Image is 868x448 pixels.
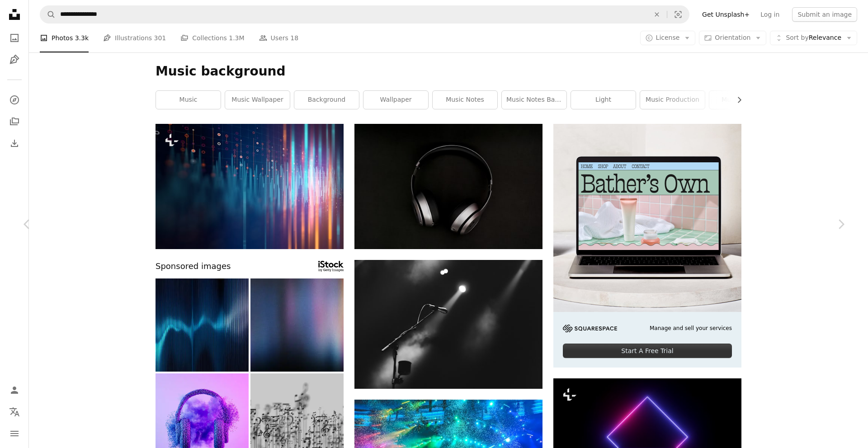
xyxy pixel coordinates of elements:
img: silver headphones on top of black surface [354,124,542,249]
a: music studio [709,91,774,109]
a: colorful Audio waveform abstract technology background ,represent digital equalizer technology [156,182,344,190]
a: Photos [5,29,24,47]
a: silver headphones on top of black surface [354,182,542,190]
a: Download History [5,134,24,152]
img: Sound wave [156,278,249,372]
a: Illustrations 301 [103,24,166,52]
a: light [571,91,636,109]
span: Sponsored images [156,260,231,273]
span: 1.3M [229,33,244,43]
div: Start A Free Trial [563,344,732,358]
span: License [656,34,680,41]
button: Search Unsplash [40,6,56,23]
button: Menu [5,424,24,443]
a: Log in [755,7,785,22]
img: photo of microphone on foggy stage [354,260,542,389]
button: Clear [647,6,667,23]
a: Get Unsplash+ [697,7,755,22]
a: Next [814,181,868,268]
a: Users 18 [259,24,299,52]
a: music production [640,91,705,109]
img: file-1705255347840-230a6ab5bca9image [563,325,617,332]
a: Illustrations [5,51,24,69]
span: Manage and sell your services [650,325,732,332]
img: colorful Audio waveform abstract technology background ,represent digital equalizer technology [156,124,344,249]
a: music [156,91,221,109]
img: 4K Beautiful color gradient background with noise. Abstract pastel holographic blurred grainy gra... [250,278,344,372]
button: Visual search [667,6,689,23]
a: Collections [5,113,24,131]
a: music notes [433,91,497,109]
button: scroll list to the right [731,91,741,109]
button: Orientation [699,31,766,45]
form: Find visuals sitewide [40,5,689,24]
a: Collections 1.3M [180,24,244,52]
span: Sort by [786,34,808,41]
button: Submit an image [792,7,857,22]
button: Sort byRelevance [770,31,857,45]
span: Orientation [715,34,750,41]
a: Explore [5,91,24,109]
a: music wallpaper [225,91,290,109]
a: music notes background [502,91,566,109]
h1: Music background [156,63,741,80]
button: Language [5,403,24,421]
span: 301 [154,33,166,43]
span: 18 [290,33,298,43]
span: Relevance [786,33,841,42]
a: background [294,91,359,109]
a: 3d render, abstract neon background, music performance stage, glowing polygonal shape over stairs... [553,437,741,445]
a: Manage and sell your servicesStart A Free Trial [553,124,741,368]
a: wallpaper [363,91,428,109]
a: photo of microphone on foggy stage [354,320,542,328]
button: License [640,31,696,45]
a: Log in / Sign up [5,381,24,399]
img: file-1707883121023-8e3502977149image [553,124,741,312]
